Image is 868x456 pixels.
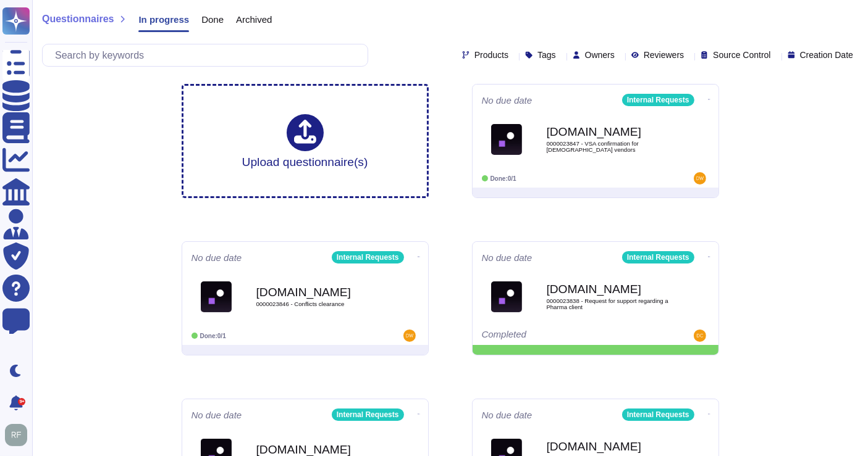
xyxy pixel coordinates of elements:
[256,444,380,455] b: [DOMAIN_NAME]
[800,51,853,59] span: Creation Date
[585,51,615,59] span: Owners
[491,124,522,155] img: Logo
[482,96,533,105] span: No due date
[332,408,404,421] div: Internal Requests
[236,15,272,24] span: Archived
[491,175,516,182] span: Done: 0/1
[622,251,694,263] div: Internal Requests
[491,281,522,312] img: Logo
[332,251,404,263] div: Internal Requests
[18,398,25,405] div: 9+
[547,283,670,295] b: [DOMAIN_NAME]
[201,281,232,312] img: Logo
[694,172,706,184] img: user
[547,141,670,152] span: 0000023847 - VSA confirmation for [DEMOGRAPHIC_DATA] vendors
[694,330,706,342] img: user
[242,114,368,168] div: Upload questionnaire(s)
[192,253,242,262] span: No due date
[482,410,533,420] span: No due date
[5,424,27,446] img: user
[474,51,508,59] span: Products
[138,15,189,24] span: In progress
[2,421,36,449] button: user
[482,253,533,262] span: No due date
[403,330,416,342] img: user
[192,410,242,420] span: No due date
[201,15,224,24] span: Done
[49,44,368,66] input: Search by keywords
[256,286,380,298] b: [DOMAIN_NAME]
[200,333,226,339] span: Done: 0/1
[713,51,770,59] span: Source Control
[256,301,380,307] span: 0000023846 - Conflicts clearance
[42,14,114,24] span: Questionnaires
[622,408,694,421] div: Internal Requests
[547,298,670,310] span: 0000023838 - Request for support regarding a Pharma client
[644,51,684,59] span: Reviewers
[547,441,670,452] b: [DOMAIN_NAME]
[537,51,556,59] span: Tags
[547,126,670,138] b: [DOMAIN_NAME]
[482,330,633,342] div: Completed
[622,94,694,106] div: Internal Requests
